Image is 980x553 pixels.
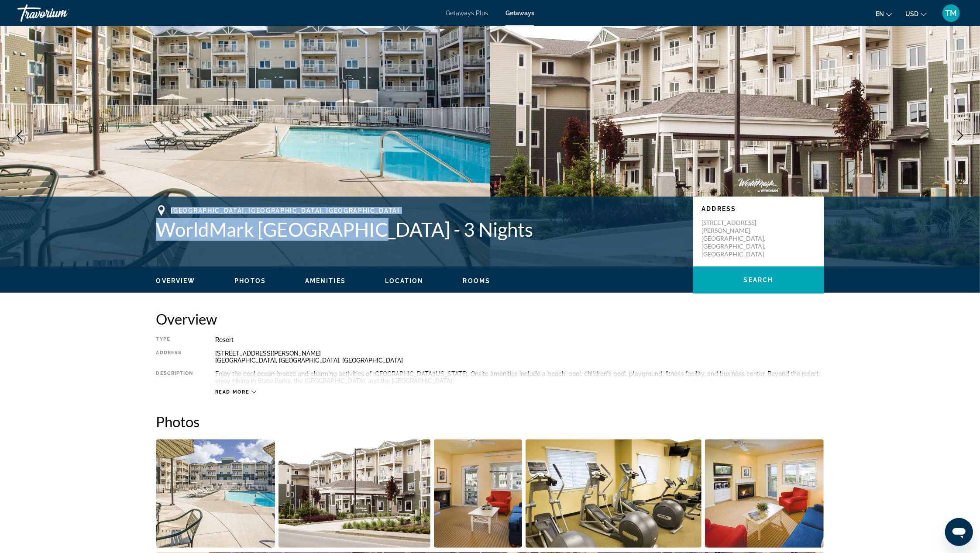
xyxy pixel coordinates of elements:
[215,336,824,343] div: Resort
[305,277,346,285] button: Amenities
[156,336,193,343] div: Type
[156,439,275,548] button: Open full-screen image slider
[446,10,488,17] a: Getaways Plus
[945,518,973,546] iframe: Button to launch messaging window
[876,7,892,20] button: Change language
[215,350,824,364] div: [STREET_ADDRESS][PERSON_NAME] [GEOGRAPHIC_DATA], [GEOGRAPHIC_DATA], [GEOGRAPHIC_DATA]
[702,219,772,258] p: [STREET_ADDRESS][PERSON_NAME] [GEOGRAPHIC_DATA], [GEOGRAPHIC_DATA], [GEOGRAPHIC_DATA]
[156,310,824,328] h2: Overview
[215,370,824,384] div: Enjoy the cool ocean breeze and charming activities of [GEOGRAPHIC_DATA][US_STATE]. Onsite amenit...
[234,277,266,284] span: Photos
[17,2,105,24] a: Travorium
[215,389,257,395] button: Read more
[215,389,250,395] span: Read more
[385,277,424,284] span: Location
[905,7,927,20] button: Change currency
[744,276,774,283] span: Search
[705,439,824,548] button: Open full-screen image slider
[949,124,971,146] button: Next image
[279,439,430,548] button: Open full-screen image slider
[434,439,523,548] button: Open full-screen image slider
[234,277,266,285] button: Photos
[9,124,31,146] button: Previous image
[946,9,957,17] span: TM
[385,277,424,285] button: Location
[940,4,963,22] button: User Menu
[693,266,824,294] button: Search
[905,10,918,17] span: USD
[526,439,701,548] button: Open full-screen image slider
[156,350,193,364] div: Address
[463,277,491,285] button: Rooms
[876,10,884,17] span: en
[505,10,534,17] a: Getaways
[156,413,824,430] h2: Photos
[156,370,193,384] div: Description
[156,218,684,241] h1: WorldMark [GEOGRAPHIC_DATA] - 3 Nights
[156,277,196,284] span: Overview
[305,277,346,284] span: Amenities
[702,205,815,212] p: Address
[463,277,491,284] span: Rooms
[171,207,400,214] span: [GEOGRAPHIC_DATA], [GEOGRAPHIC_DATA], [GEOGRAPHIC_DATA]
[156,277,196,285] button: Overview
